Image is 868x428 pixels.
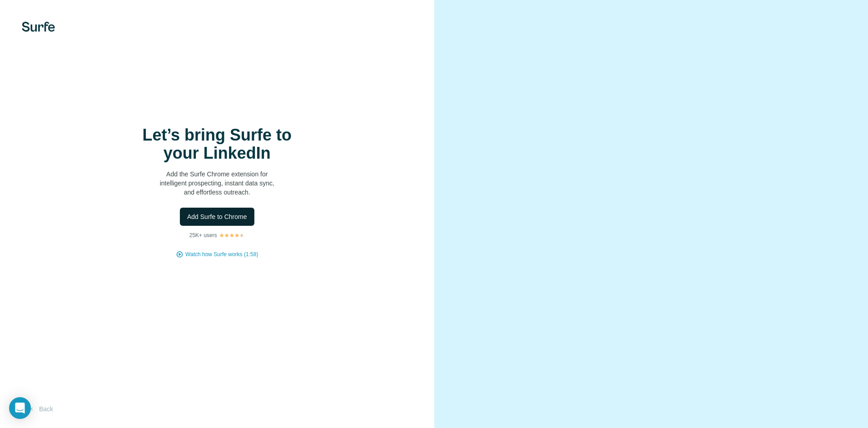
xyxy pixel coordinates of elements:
[9,397,31,419] div: Open Intercom Messenger
[185,250,258,258] button: Watch how Surfe works (1:58)
[22,22,55,32] img: Surfe's logo
[180,208,254,226] button: Add Surfe to Chrome
[219,233,245,238] img: Rating Stars
[22,401,60,417] button: Back
[126,170,308,197] p: Add the Surfe Chrome extension for intelligent prospecting, instant data sync, and effortless out...
[126,126,308,162] h1: Let’s bring Surfe to your LinkedIn
[187,212,247,221] span: Add Surfe to Chrome
[189,231,217,239] p: 25K+ users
